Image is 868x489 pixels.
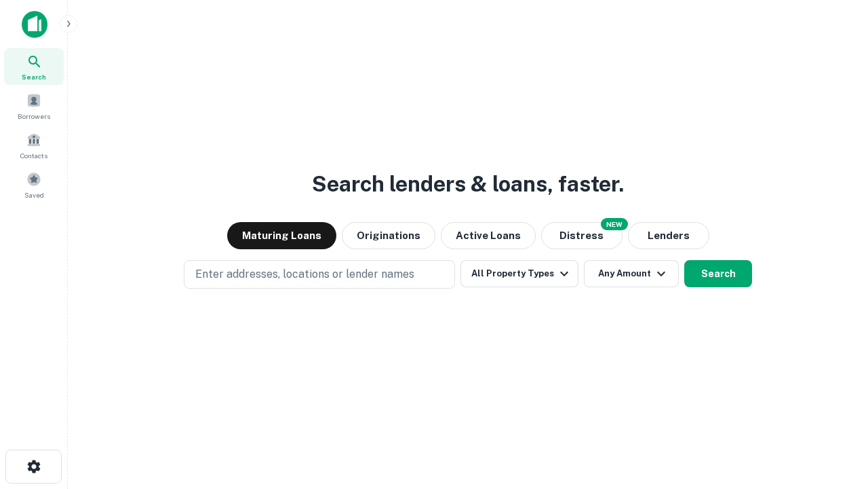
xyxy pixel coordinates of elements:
[312,168,624,200] h3: Search lenders & loans, faster.
[22,11,47,38] img: capitalize-icon.png
[24,189,44,200] span: Saved
[4,88,64,124] a: Borrowers
[20,150,47,161] span: Contacts
[601,218,628,230] div: NEW
[460,260,578,287] button: All Property Types
[441,222,536,249] button: Active Loans
[4,48,64,85] a: Search
[628,222,709,249] button: Lenders
[18,111,50,122] span: Borrowers
[342,222,435,249] button: Originations
[800,337,868,402] iframe: Chat Widget
[184,260,455,289] button: Enter addresses, locations or lender names
[541,222,623,249] button: Search distressed loans with lien and other non-mortgage details.
[4,166,64,203] a: Saved
[227,222,336,249] button: Maturing Loans
[584,260,679,287] button: Any Amount
[195,266,414,283] p: Enter addresses, locations or lender names
[4,127,64,164] a: Contacts
[684,260,752,287] button: Search
[22,71,46,82] span: Search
